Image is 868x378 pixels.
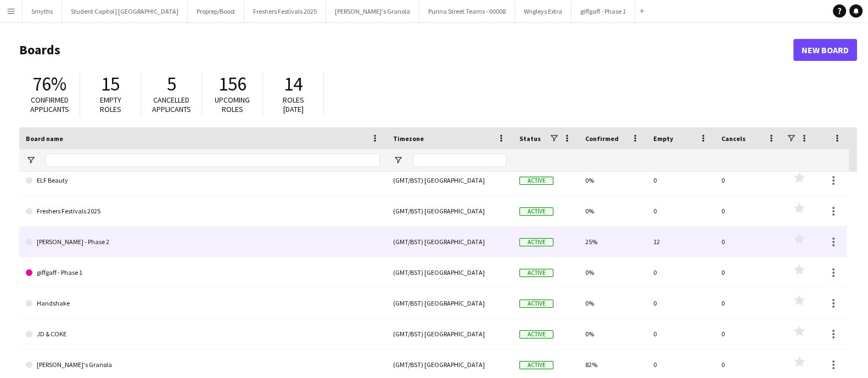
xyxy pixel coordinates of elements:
div: 25% [579,227,647,257]
a: Freshers Festivals 2025 [26,196,380,227]
div: (GMT/BST) [GEOGRAPHIC_DATA] [387,319,513,349]
span: Active [519,361,553,369]
span: 76% [32,72,66,96]
button: Wrigleys Extra [515,1,572,22]
div: 0% [579,288,647,318]
button: Open Filter Menu [393,155,403,165]
span: 14 [284,72,303,96]
a: [PERSON_NAME] - Phase 2 [26,227,380,257]
div: 0% [579,319,647,349]
span: Roles [DATE] [283,95,304,114]
div: 0 [715,288,783,318]
button: Student Capitol | [GEOGRAPHIC_DATA] [62,1,188,22]
span: 156 [219,72,247,96]
a: giffgaff - Phase 1 [26,257,380,288]
div: (GMT/BST) [GEOGRAPHIC_DATA] [387,288,513,318]
span: Active [519,238,553,246]
span: Cancelled applicants [152,95,191,114]
span: Status [519,134,541,143]
span: Confirmed [585,134,619,143]
div: 0 [715,257,783,287]
button: Proprep/Boost [188,1,244,22]
span: 5 [167,72,176,96]
span: Active [519,177,553,185]
div: 0% [579,257,647,287]
span: Board name [26,134,63,143]
div: 0% [579,196,647,226]
span: Active [519,269,553,277]
div: (GMT/BST) [GEOGRAPHIC_DATA] [387,165,513,195]
span: Upcoming roles [215,95,250,114]
button: Open Filter Menu [26,155,36,165]
button: Smyths [23,1,62,22]
a: Handshake [26,288,380,319]
div: (GMT/BST) [GEOGRAPHIC_DATA] [387,196,513,226]
div: 0 [647,165,715,195]
input: Board name Filter Input [46,154,380,167]
div: 12 [647,227,715,257]
a: New Board [793,39,857,61]
span: Confirmed applicants [30,95,69,114]
div: 0 [647,319,715,349]
span: Active [519,207,553,216]
div: (GMT/BST) [GEOGRAPHIC_DATA] [387,257,513,287]
button: [PERSON_NAME]'s Granola [326,1,419,22]
div: 0% [579,165,647,195]
a: JD & COKE [26,319,380,349]
div: 0 [647,257,715,287]
span: Active [519,300,553,308]
div: 0 [647,288,715,318]
a: ELF Beauty [26,165,380,196]
div: (GMT/BST) [GEOGRAPHIC_DATA] [387,227,513,257]
span: Empty roles [100,95,121,114]
div: 0 [715,165,783,195]
span: Cancels [721,134,746,143]
input: Timezone Filter Input [413,154,506,167]
button: Freshers Festivals 2025 [244,1,326,22]
div: 0 [715,319,783,349]
div: 0 [647,196,715,226]
span: Active [519,330,553,338]
h1: Boards [19,42,793,58]
div: 0 [715,227,783,257]
button: giffgaff - Phase 1 [572,1,635,22]
span: 15 [101,72,120,96]
span: Timezone [393,134,424,143]
button: Purina Street Teams - 00008 [419,1,515,22]
div: 0 [715,196,783,226]
span: Empty [653,134,673,143]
